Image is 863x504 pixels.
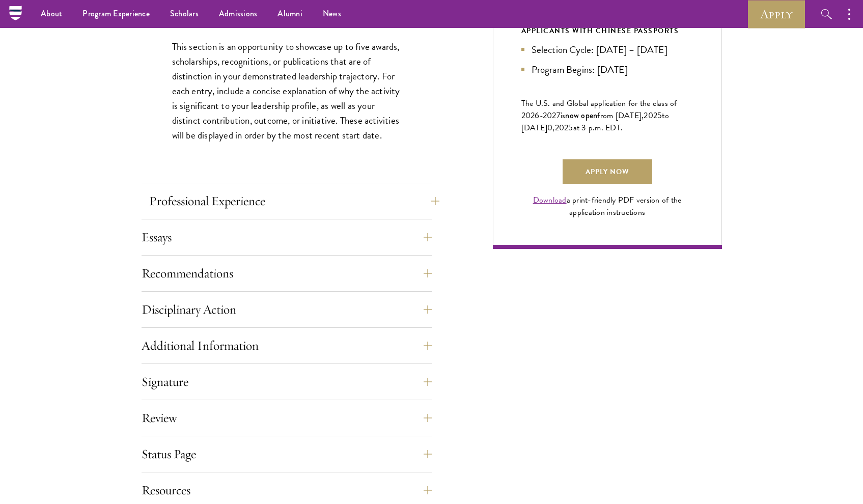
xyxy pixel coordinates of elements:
[657,109,662,122] span: 5
[142,225,432,249] button: Essays
[142,261,432,286] button: Recommendations
[644,109,657,122] span: 202
[521,24,693,37] div: APPLICANTS WITH CHINESE PASSPORTS
[597,109,644,122] span: from [DATE],
[555,122,569,134] span: 202
[142,442,432,466] button: Status Page
[142,406,432,430] button: Review
[142,297,432,322] button: Disciplinary Action
[142,370,432,394] button: Signature
[561,109,566,122] span: is
[556,109,561,122] span: 7
[142,333,432,358] button: Additional Information
[565,109,597,121] span: now open
[521,194,693,218] div: a print-friendly PDF version of the application instructions
[540,109,556,122] span: -202
[552,122,554,134] span: ,
[521,62,693,77] li: Program Begins: [DATE]
[547,122,552,134] span: 0
[521,97,677,122] span: The U.S. and Global application for the class of 202
[535,109,539,122] span: 6
[521,42,693,57] li: Selection Cycle: [DATE] – [DATE]
[172,39,401,143] p: This section is an opportunity to showcase up to five awards, scholarships, recognitions, or publ...
[142,478,432,502] button: Resources
[521,109,669,134] span: to [DATE]
[568,122,573,134] span: 5
[563,159,652,184] a: Apply Now
[573,122,623,134] span: at 3 p.m. EDT.
[533,194,567,206] a: Download
[149,189,439,213] button: Professional Experience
